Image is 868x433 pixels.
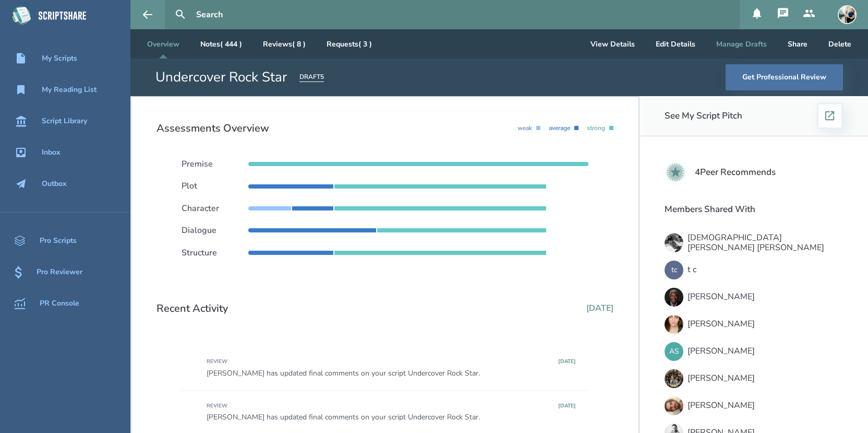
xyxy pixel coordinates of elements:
[207,369,576,378] div: [PERSON_NAME] has updated final comments on your script Undercover Rock Star.
[207,359,227,365] div: Review
[42,54,77,63] div: My Scripts
[665,231,843,254] a: [DEMOGRAPHIC_DATA][PERSON_NAME] [PERSON_NAME]
[40,237,77,245] div: Pro Scripts
[182,346,588,390] a: Review[DATE][PERSON_NAME] has updated final comments on your script Undercover Rock Star.
[299,73,324,82] div: DRAFT5
[665,204,843,215] h3: Members Shared With
[42,117,87,125] div: Script Library
[665,340,843,363] a: AS[PERSON_NAME]
[665,286,843,309] a: [PERSON_NAME]
[708,29,775,58] button: Manage Drafts
[182,226,248,235] div: Dialogue
[688,265,696,274] div: t c
[42,86,97,94] div: My Reading List
[688,346,755,356] div: [PERSON_NAME]
[665,369,683,388] img: user_1684950674-crop.jpg
[726,64,843,90] button: Get Professional Review
[40,299,79,308] div: PR Console
[587,125,609,132] div: strong
[665,259,843,282] a: tct c
[665,394,843,417] a: [PERSON_NAME]
[207,413,576,422] div: [PERSON_NAME] has updated final comments on your script Undercover Rock Star.
[549,125,574,132] div: average
[688,373,755,383] div: [PERSON_NAME]
[156,122,269,134] h2: Assessments Overview
[182,248,248,258] div: Structure
[665,288,683,307] img: user_1641492977-crop.jpg
[255,29,314,58] a: Reviews( 8 )
[838,5,857,24] img: user_1673573717-crop.jpg
[688,319,755,329] div: [PERSON_NAME]
[665,261,683,279] div: tc
[688,292,755,301] div: [PERSON_NAME]
[665,313,843,336] a: [PERSON_NAME]
[665,111,742,121] h3: See My Script Pitch
[820,29,860,58] button: Delete
[558,403,576,409] div: Friday, June 20, 2025 at 12:28:57 PM
[207,403,227,409] div: Review
[665,396,683,415] img: user_1687802677-crop.jpg
[517,125,536,132] div: weak
[37,268,82,276] div: Pro Reviewer
[665,342,683,361] div: AS
[665,315,683,334] img: user_1648936165-crop.jpg
[665,367,843,390] a: [PERSON_NAME]
[182,204,248,213] div: Character
[688,401,755,410] div: [PERSON_NAME]
[192,29,250,58] a: Notes( 444 )
[318,29,380,58] a: Requests( 3 )
[155,68,287,87] h1: Undercover Rock Star
[695,167,776,178] h3: 4 Peer Recommends
[647,29,704,58] button: Edit Details
[779,29,816,58] button: Share
[582,29,643,58] button: View Details
[42,148,61,157] div: Inbox
[42,180,67,188] div: Outbox
[182,159,248,169] div: Premise
[156,302,228,314] h2: Recent Activity
[665,233,683,252] img: user_1598148512-crop.jpg
[688,233,843,252] div: [DEMOGRAPHIC_DATA][PERSON_NAME] [PERSON_NAME]
[139,29,188,58] a: Overview
[182,181,248,191] div: Plot
[586,303,613,313] p: [DATE]
[558,359,576,365] div: Friday, June 20, 2025 at 12:28:57 PM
